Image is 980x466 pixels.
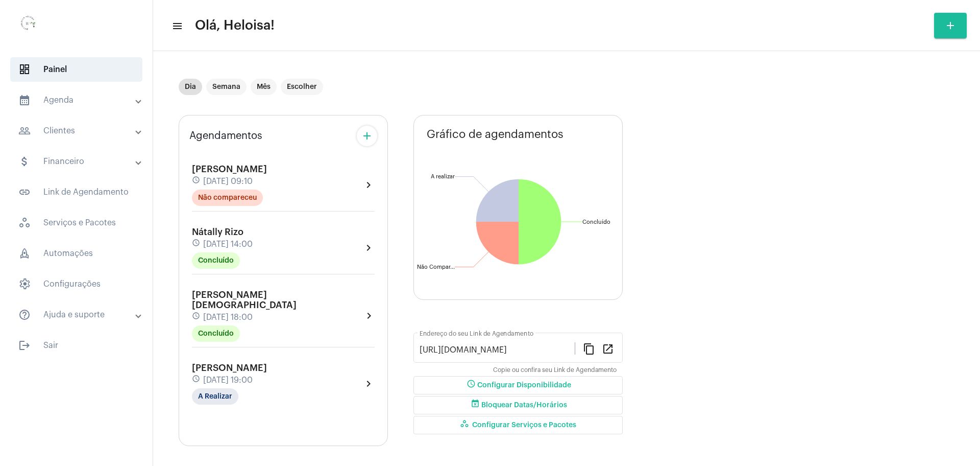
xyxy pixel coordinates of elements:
[18,155,136,168] mat-panel-title: Financeiro
[192,388,238,405] mat-chip: A Realizar
[189,130,262,142] span: Agendamentos
[10,211,142,235] span: Serviços e Pacotes
[431,174,455,179] text: A realizar
[944,19,957,32] mat-icon: add
[362,179,375,191] mat-icon: chevron_right
[361,130,373,142] mat-icon: add
[18,125,136,137] mat-panel-title: Clientes
[179,79,202,95] mat-chip: Dia
[203,313,253,322] span: [DATE] 18:00
[192,290,297,310] span: [PERSON_NAME][DEMOGRAPHIC_DATA]
[10,333,142,358] span: Sair
[427,128,563,141] span: Gráfico de agendamentos
[6,119,153,143] mat-expansion-panel-header: sidenav iconClientes
[10,57,142,82] span: Painel
[18,309,136,321] mat-panel-title: Ajuda e suporte
[469,402,567,409] span: Bloquear Datas/Horários
[18,278,31,290] span: sidenav icon
[192,190,263,206] mat-chip: Não compareceu
[602,342,614,355] mat-icon: open_in_new
[18,186,31,198] mat-icon: sidenav icon
[18,125,31,137] mat-icon: sidenav icon
[460,419,472,431] mat-icon: workspaces_outlined
[583,342,595,355] mat-icon: content_copy
[363,310,375,322] mat-icon: chevron_right
[192,239,201,250] mat-icon: schedule
[195,17,275,34] span: Olá, Heloisa!
[192,176,201,187] mat-icon: schedule
[413,396,623,414] button: Bloquear Datas/Horários
[192,363,267,372] span: [PERSON_NAME]
[10,180,142,204] span: Link de Agendamento
[171,20,182,32] mat-icon: sidenav icon
[18,94,136,106] mat-panel-title: Agenda
[251,79,277,95] mat-chip: Mês
[192,252,240,269] mat-chip: Concluído
[10,272,142,296] span: Configurações
[18,94,31,106] mat-icon: sidenav icon
[8,5,49,46] img: 0d939d3e-dcd2-0964-4adc-7f8e0d1a206f.png
[465,382,571,389] span: Configurar Disponibilidade
[18,217,31,229] span: sidenav icon
[18,309,31,321] mat-icon: sidenav icon
[362,242,375,254] mat-icon: chevron_right
[465,379,477,391] mat-icon: schedule
[413,416,623,434] button: Configurar Serviços e Pacotes
[10,241,142,266] span: Automações
[6,149,153,174] mat-expansion-panel-header: sidenav iconFinanceiro
[420,345,575,355] input: Link
[6,88,153,112] mat-expansion-panel-header: sidenav iconAgenda
[362,378,375,390] mat-icon: chevron_right
[6,302,153,327] mat-expansion-panel-header: sidenav iconAjuda e suporte
[460,422,576,429] span: Configurar Serviços e Pacotes
[203,376,253,385] span: [DATE] 19:00
[582,219,610,225] text: Concluído
[192,165,267,174] span: [PERSON_NAME]
[281,79,323,95] mat-chip: Escolher
[417,264,455,270] text: Não Compar...
[192,325,240,342] mat-chip: Concluído
[203,240,253,249] span: [DATE] 14:00
[413,376,623,394] button: Configurar Disponibilidade
[469,399,481,411] mat-icon: event_busy
[192,375,201,386] mat-icon: schedule
[18,247,31,260] span: sidenav icon
[18,339,31,352] mat-icon: sidenav icon
[18,155,31,168] mat-icon: sidenav icon
[203,177,253,186] span: [DATE] 09:10
[192,227,243,237] span: Nátally Rizo
[206,79,247,95] mat-chip: Semana
[18,63,31,76] span: sidenav icon
[493,367,617,374] mat-hint: Copie ou confira seu Link de Agendamento
[192,312,201,323] mat-icon: schedule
